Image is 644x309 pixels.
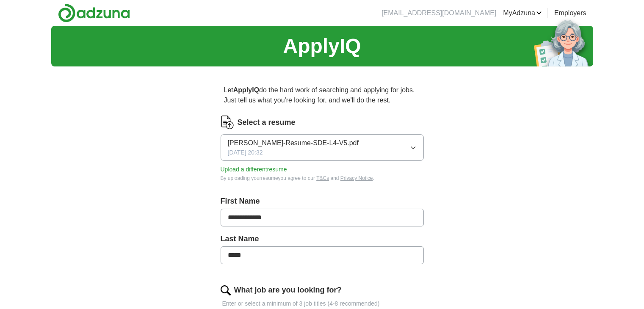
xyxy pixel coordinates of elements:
img: search.png [221,285,231,295]
button: [PERSON_NAME]-Resume-SDE-L4-V5.pdf[DATE] 20:32 [221,134,424,161]
strong: ApplyIQ [233,86,259,94]
p: Let do the hard work of searching and applying for jobs. Just tell us what you're looking for, an... [221,82,424,109]
label: What job are you looking for? [234,284,342,296]
label: First Name [221,196,424,207]
a: T&Cs [316,175,329,181]
img: Adzuna logo [58,3,130,22]
a: Privacy Notice [340,175,373,181]
span: [PERSON_NAME]-Resume-SDE-L4-V5.pdf [228,138,359,148]
span: [DATE] 20:32 [228,148,263,157]
a: Employers [554,8,586,18]
li: [EMAIL_ADDRESS][DOMAIN_NAME] [381,8,496,18]
button: Upload a differentresume [221,165,287,174]
div: By uploading your resume you agree to our and . [221,174,424,182]
label: Last Name [221,233,424,245]
img: CV Icon [221,116,234,129]
h1: ApplyIQ [283,31,361,61]
p: Enter or select a minimum of 3 job titles (4-8 recommended) [221,299,424,308]
label: Select a resume [238,117,296,128]
a: MyAdzuna [503,8,542,18]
